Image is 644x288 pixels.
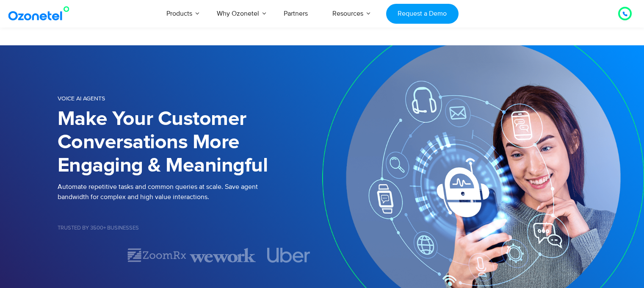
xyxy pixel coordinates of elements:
[58,95,105,102] span: Voice AI Agents
[256,248,322,263] div: 4 of 7
[190,248,256,263] div: 3 of 7
[58,108,322,177] h1: Make Your Customer Conversations More Engaging & Meaningful
[386,4,459,24] a: Request a Demo
[58,182,322,202] p: Automate repetitive tasks and common queries at scale. Save agent bandwidth for complex and high ...
[268,248,311,263] img: uber
[58,250,124,260] div: 1 of 7
[190,248,256,263] img: wework
[58,248,322,263] div: Image Carousel
[58,225,322,231] h5: Trusted by 3500+ Businesses
[126,248,187,263] img: zoomrx
[124,248,190,263] div: 2 of 7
